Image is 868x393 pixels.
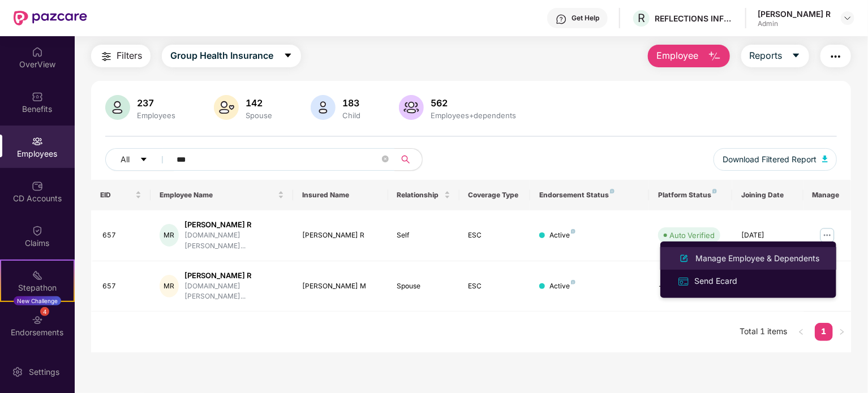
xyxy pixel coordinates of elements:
button: Employee [648,45,730,67]
div: [PERSON_NAME] R [758,8,831,19]
img: svg+xml;base64,PHN2ZyB4bWxucz0iaHR0cDovL3d3dy53My5vcmcvMjAwMC9zdmciIHdpZHRoPSIyNCIgaGVpZ2h0PSIyNC... [829,50,843,63]
span: caret-down [792,51,801,61]
div: Endorsement Status [539,191,640,200]
button: Reportscaret-down [741,45,809,67]
div: Manage Employee & Dependents [693,252,822,265]
div: MR [160,224,179,247]
span: Reports [750,49,783,63]
div: Active [549,230,575,241]
div: Spouse [397,281,450,292]
img: svg+xml;base64,PHN2ZyB4bWxucz0iaHR0cDovL3d3dy53My5vcmcvMjAwMC9zdmciIHhtbG5zOnhsaW5rPSJodHRwOi8vd3... [311,95,336,120]
button: right [833,323,851,341]
div: 142 [243,97,274,109]
img: svg+xml;base64,PHN2ZyB4bWxucz0iaHR0cDovL3d3dy53My5vcmcvMjAwMC9zdmciIHdpZHRoPSI4IiBoZWlnaHQ9IjgiIH... [610,189,615,193]
span: Employee Name [160,191,276,200]
div: Employees [135,111,178,120]
div: 183 [340,97,363,109]
span: Group Health Insurance [170,49,273,63]
img: svg+xml;base64,PHN2ZyBpZD0iU2V0dGluZy0yMHgyMCIgeG1sbnM9Imh0dHA6Ly93d3cudzMub3JnLzIwMDAvc3ZnIiB3aW... [12,366,23,378]
span: close-circle [382,154,389,165]
div: Platform Status [658,191,723,200]
span: EID [100,191,133,200]
td: - [649,261,732,312]
img: svg+xml;base64,PHN2ZyBpZD0iSGVscC0zMngzMiIgeG1sbnM9Imh0dHA6Ly93d3cudzMub3JnLzIwMDAvc3ZnIiB3aWR0aD... [556,14,567,25]
img: svg+xml;base64,PHN2ZyB4bWxucz0iaHR0cDovL3d3dy53My5vcmcvMjAwMC9zdmciIHhtbG5zOnhsaW5rPSJodHRwOi8vd3... [677,252,691,265]
div: Admin [758,19,831,28]
span: R [638,11,645,25]
img: svg+xml;base64,PHN2ZyB4bWxucz0iaHR0cDovL3d3dy53My5vcmcvMjAwMC9zdmciIHdpZHRoPSIyMSIgaGVpZ2h0PSIyMC... [32,270,43,281]
img: svg+xml;base64,PHN2ZyB4bWxucz0iaHR0cDovL3d3dy53My5vcmcvMjAwMC9zdmciIHhtbG5zOnhsaW5rPSJodHRwOi8vd3... [105,95,130,120]
span: search [394,155,416,164]
th: EID [91,180,151,210]
button: Group Health Insurancecaret-down [162,45,301,67]
span: left [798,329,805,335]
a: 1 [815,323,833,340]
div: Child [340,111,363,120]
div: Stepathon [1,282,74,293]
div: Active [549,281,575,292]
img: svg+xml;base64,PHN2ZyBpZD0iQ2xhaW0iIHhtbG5zPSJodHRwOi8vd3d3LnczLm9yZy8yMDAwL3N2ZyIgd2lkdGg9IjIwIi... [32,225,43,236]
th: Joining Date [732,180,803,210]
img: svg+xml;base64,PHN2ZyBpZD0iQ0RfQWNjb3VudHMiIGRhdGEtbmFtZT0iQ0QgQWNjb3VudHMiIHhtbG5zPSJodHRwOi8vd3... [32,180,43,192]
img: svg+xml;base64,PHN2ZyBpZD0iRW5kb3JzZW1lbnRzIiB4bWxucz0iaHR0cDovL3d3dy53My5vcmcvMjAwMC9zdmciIHdpZH... [32,314,43,326]
img: svg+xml;base64,PHN2ZyBpZD0iRW1wbG95ZWVzIiB4bWxucz0iaHR0cDovL3d3dy53My5vcmcvMjAwMC9zdmciIHdpZHRoPS... [32,136,43,147]
div: 4 [40,307,49,316]
div: Send Ecard [692,275,740,287]
span: caret-down [283,51,293,61]
th: Coverage Type [459,180,531,210]
li: 1 [815,323,833,341]
button: Download Filtered Report [714,148,837,171]
span: Relationship [397,191,442,200]
img: svg+xml;base64,PHN2ZyBpZD0iSG9tZSIgeG1sbnM9Imh0dHA6Ly93d3cudzMub3JnLzIwMDAvc3ZnIiB3aWR0aD0iMjAiIG... [32,46,43,58]
span: close-circle [382,156,389,162]
img: svg+xml;base64,PHN2ZyB4bWxucz0iaHR0cDovL3d3dy53My5vcmcvMjAwMC9zdmciIHdpZHRoPSI4IiBoZWlnaHQ9IjgiIH... [571,229,575,234]
div: New Challenge [14,296,61,305]
div: [DOMAIN_NAME][PERSON_NAME]... [184,230,284,252]
div: ESC [469,230,522,241]
button: Filters [91,45,151,67]
span: Download Filtered Report [723,153,817,166]
div: [PERSON_NAME] R [302,230,379,241]
li: Previous Page [792,323,810,341]
th: Relationship [388,180,459,210]
img: svg+xml;base64,PHN2ZyB4bWxucz0iaHR0cDovL3d3dy53My5vcmcvMjAwMC9zdmciIHhtbG5zOnhsaW5rPSJodHRwOi8vd3... [822,156,828,162]
img: svg+xml;base64,PHN2ZyB4bWxucz0iaHR0cDovL3d3dy53My5vcmcvMjAwMC9zdmciIHhtbG5zOnhsaW5rPSJodHRwOi8vd3... [214,95,239,120]
img: svg+xml;base64,PHN2ZyB4bWxucz0iaHR0cDovL3d3dy53My5vcmcvMjAwMC9zdmciIHdpZHRoPSIyNCIgaGVpZ2h0PSIyNC... [100,50,113,63]
img: svg+xml;base64,PHN2ZyBpZD0iQmVuZWZpdHMiIHhtbG5zPSJodHRwOi8vd3d3LnczLm9yZy8yMDAwL3N2ZyIgd2lkdGg9Ij... [32,91,43,102]
div: Settings [25,366,63,378]
img: svg+xml;base64,PHN2ZyB4bWxucz0iaHR0cDovL3d3dy53My5vcmcvMjAwMC9zdmciIHdpZHRoPSI4IiBoZWlnaHQ9IjgiIH... [712,189,717,193]
div: Employees+dependents [428,111,518,120]
span: All [121,153,130,166]
li: Next Page [833,323,851,341]
div: [PERSON_NAME] M [302,281,379,292]
span: Filters [117,49,142,63]
div: ESC [469,281,522,292]
th: Insured Name [293,180,388,210]
button: Allcaret-down [105,148,174,171]
img: svg+xml;base64,PHN2ZyB4bWxucz0iaHR0cDovL3d3dy53My5vcmcvMjAwMC9zdmciIHdpZHRoPSIxNiIgaGVpZ2h0PSIxNi... [677,275,690,288]
div: Get Help [571,14,599,23]
div: Auto Verified [669,230,715,241]
div: 237 [135,97,178,109]
div: [PERSON_NAME] R [184,270,284,281]
div: 657 [102,281,141,292]
th: Employee Name [151,180,293,210]
div: [PERSON_NAME] R [184,219,284,230]
div: MR [160,275,179,297]
div: [DATE] [741,230,794,241]
img: svg+xml;base64,PHN2ZyBpZD0iRHJvcGRvd24tMzJ4MzIiIHhtbG5zPSJodHRwOi8vd3d3LnczLm9yZy8yMDAwL3N2ZyIgd2... [843,14,852,23]
div: Spouse [243,111,274,120]
img: New Pazcare Logo [14,11,87,25]
span: right [839,329,845,335]
th: Manage [803,180,851,210]
img: manageButton [818,226,836,244]
div: [DOMAIN_NAME][PERSON_NAME]... [184,281,284,303]
img: svg+xml;base64,PHN2ZyB4bWxucz0iaHR0cDovL3d3dy53My5vcmcvMjAwMC9zdmciIHhtbG5zOnhsaW5rPSJodHRwOi8vd3... [399,95,424,120]
div: Self [397,230,450,241]
button: left [792,323,810,341]
img: svg+xml;base64,PHN2ZyB4bWxucz0iaHR0cDovL3d3dy53My5vcmcvMjAwMC9zdmciIHdpZHRoPSI4IiBoZWlnaHQ9IjgiIH... [571,280,575,284]
div: REFLECTIONS INFOSYSTEMS PRIVATE LIMITED [655,13,734,24]
li: Total 1 items [740,323,788,341]
span: Employee [656,49,699,63]
div: 657 [102,230,141,241]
